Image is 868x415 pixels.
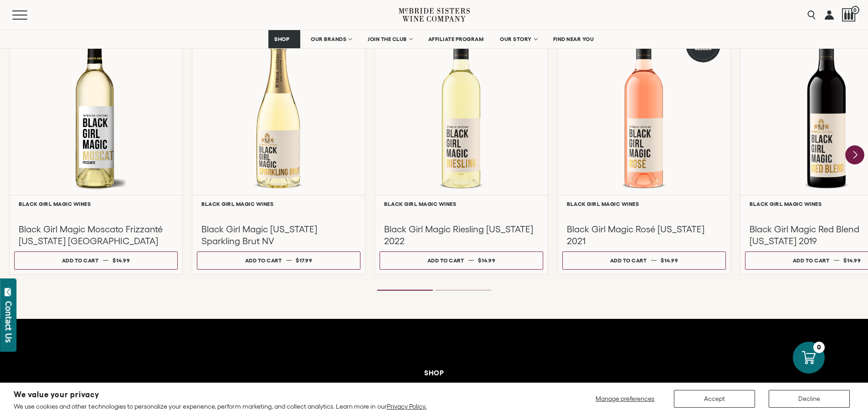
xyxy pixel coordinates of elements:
h2: We value your privacy [14,391,426,399]
button: Next [845,145,864,164]
a: FIND NEAR YOU [547,30,600,48]
a: AFFILIATE PROGRAM [422,30,490,48]
a: Pink Best Seller Black Girl Magic Rosé California Black Girl Magic Wines Black Girl Magic Rosé [U... [557,18,731,275]
span: AFFILIATE PROGRAM [428,36,484,42]
div: Add to cart [610,254,647,267]
button: Add to cart $14.99 [14,251,178,270]
span: $14.99 [478,257,495,263]
button: Decline [769,390,850,408]
a: Privacy Policy. [387,403,426,410]
button: Accept [674,390,755,408]
h3: Black Girl Magic Riesling [US_STATE] 2022 [384,223,539,247]
div: Add to cart [245,254,282,267]
span: $14.99 [113,257,130,263]
div: Add to cart [793,254,830,267]
a: OUR BRANDS [305,30,357,48]
span: FIND NEAR YOU [553,36,594,42]
h6: Black Girl Magic Wines [19,201,173,207]
h6: Black Girl Magic Wines [384,201,539,207]
a: White Black Girl Magic Moscato Frizzanté California NV Black Girl Magic Wines Black Girl Magic Mo... [9,18,183,275]
div: Add to cart [62,254,99,267]
button: Mobile Menu Trigger [12,10,45,20]
button: Manage preferences [590,390,660,408]
h3: Black Girl Magic [US_STATE] Sparkling Brut NV [201,223,356,247]
li: Page dot 2 [436,290,491,291]
a: SHOP [268,30,300,48]
button: Add to cart $17.99 [197,251,360,270]
div: Add to cart [427,254,464,267]
a: White Black Girl Magic California Sparkling Brut Black Girl Magic Wines Black Girl Magic [US_STAT... [192,18,365,275]
span: OUR STORY [500,36,532,42]
span: $14.99 [661,257,678,263]
span: JOIN THE CLUB [368,36,407,42]
h6: Black Girl Magic Wines [567,201,721,207]
h3: Black Girl Magic Rosé [US_STATE] 2021 [567,223,721,247]
h6: Black Girl Magic Wines [201,201,356,207]
a: White Black Girl Magic Riesling California Black Girl Magic Wines Black Girl Magic Riesling [US_S... [375,18,548,275]
button: Add to cart $14.99 [380,251,543,270]
span: Manage preferences [596,395,654,402]
li: Page dot 1 [377,290,433,291]
div: Contact Us [4,301,13,343]
a: OUR STORY [494,30,543,48]
span: $17.99 [296,257,312,263]
span: OUR BRANDS [311,36,346,42]
span: 0 [851,6,859,14]
span: $14.99 [843,257,861,263]
a: JOIN THE CLUB [362,30,418,48]
button: Add to cart $14.99 [562,251,726,270]
h3: Black Girl Magic Moscato Frizzanté [US_STATE] [GEOGRAPHIC_DATA] [19,223,173,247]
div: 0 [813,342,825,353]
p: We use cookies and other technologies to personalize your experience, perform marketing, and coll... [14,402,426,410]
span: SHOP [274,36,290,42]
